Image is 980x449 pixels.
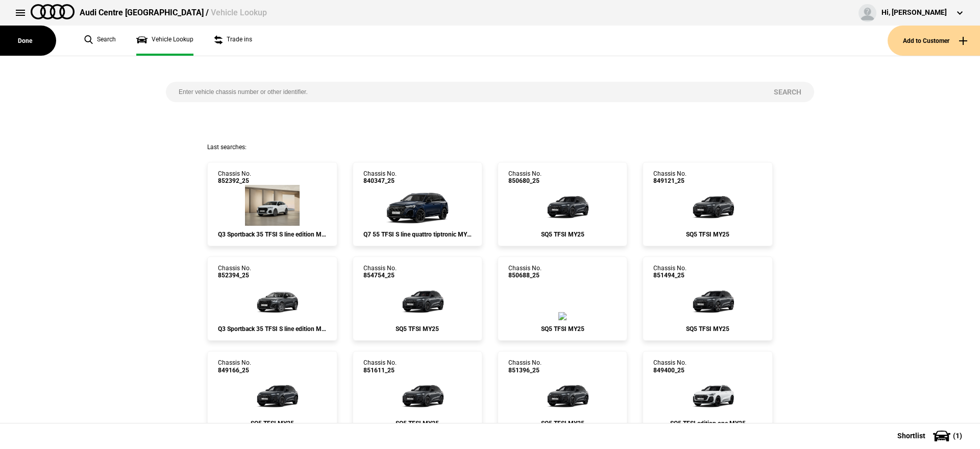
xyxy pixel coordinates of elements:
a: Trade ins [214,26,252,56]
span: 854754_25 [363,272,397,279]
div: Chassis No. [218,170,251,185]
div: SQ5 TFSI MY25 [363,420,472,427]
div: Chassis No. [363,265,397,279]
div: Chassis No. [508,170,542,185]
span: Last searches: [207,144,247,151]
div: Chassis No. [508,265,542,279]
div: Chassis No. [653,359,687,374]
div: Q7 55 TFSI S line quattro tiptronic MY25 [363,231,472,238]
img: Audi_GUBS5Y_25S_OR_6Y6Y_PAH_WA2_6FJ_PQ7_53A_PYH_PWV_(Nadin:_53A_6FJ_C57_PAH_PQ7_PWV_PYH_WA2)_ext.png [387,279,448,320]
span: 849166_25 [218,367,251,374]
div: SQ5 TFSI edition one MY25 [653,420,762,427]
div: Chassis No. [653,170,687,185]
span: 850680_25 [508,177,542,184]
img: Audi_GUBS5Y_25S_GX_6Y6Y_PAH_2MB_5MK_WA2_3Y4_6FJ_3CX_PQ7_PYH_PWO_56T_(Nadin:_2MB_3CX_3Y4_56T_5MK_6... [677,279,739,320]
span: 850688_25 [508,272,542,279]
span: 840347_25 [363,177,397,184]
div: Chassis No. [218,265,251,279]
span: 849400_25 [653,367,687,374]
a: Vehicle Lookup [136,26,193,56]
img: audi.png [31,4,75,19]
img: Audi_GUBS5Y_25S_GX_6Y6Y_PAH_5MK_WA2_6FJ_PQ7_53A_PYH_PWO_(Nadin:_53A_5MK_6FJ_C56_PAH_PQ7_PWO_PYH_W... [387,374,448,415]
img: Audi_F3NCCX_25LE_FZ_2Y2Y_QQ2_6FJ_V72_WN8_X8C_(Nadin:_6FJ_C62_QQ2_V72_WN8)_ext.png [245,185,300,226]
div: SQ5 TFSI MY25 [653,231,762,238]
img: Audi_GUBS5Y_25LE_GX_2Y2Y_PAH_6FJ_(Nadin:_6FJ_C56_PAH_S9S)_ext.png [677,374,739,415]
div: Chassis No. [653,265,687,279]
img: Audi_4MQCX2_25_EI_D6D6_F71_MP_PAH_(Nadin:_6FJ_C90_F71_PAH_S2S_S37_S9S)_ext.png [381,185,454,226]
button: Search [761,82,814,102]
span: 849121_25 [653,177,687,184]
span: 852392_25 [218,177,251,184]
img: Audi_GUBS5Y_25S_GX_6Y6Y_PAH_5MK_WA2_6FJ_53A_PYH_PWO_2MB_(Nadin:_2MB_53A_5MK_6FJ_C56_PAH_PWO_PYH_W... [558,312,567,320]
span: 851494_25 [653,272,687,279]
div: SQ5 TFSI MY25 [508,231,617,238]
div: Chassis No. [363,170,397,185]
img: Audi_GUBS5Y_25S_GX_6Y6Y_PAH_WA2_6FJ_PQ7_PYH_PWO_53D_(Nadin:_53D_6FJ_C56_PAH_PQ7_PWO_PYH_WA2)_ext.png [532,374,593,415]
div: Chassis No. [363,359,397,374]
div: Hi, [PERSON_NAME] [881,8,947,18]
img: Audi_GUBS5Y_25S_GX_N7N7_PAH_2MB_5MK_WA2_6FJ_PQ7_53A_PYH_PWO_Y4T_(Nadin:_2MB_53A_5MK_6FJ_C56_PAH_P... [241,374,303,415]
div: SQ5 TFSI MY25 [218,420,326,427]
div: Q3 Sportback 35 TFSI S line edition MY25 [218,325,326,333]
div: SQ5 TFSI MY25 [363,325,472,333]
div: SQ5 TFSI MY25 [653,325,762,333]
button: Add to Customer [888,26,980,56]
div: Chassis No. [218,359,251,374]
span: 852394_25 [218,272,251,279]
span: 851611_25 [363,367,397,374]
a: Search [84,26,116,56]
div: Chassis No. [508,359,542,374]
span: Shortlist [897,432,925,439]
img: Audi_GUBS5Y_25S_GX_N7N7_PAH_2MB_5MK_WA2_3Y4_6FJ_PQ7_53A_PYH_PWO_Y4T_(Nadin:_2MB_3Y4_53A_5MK_6FJ_C... [532,185,593,226]
div: Audi Centre [GEOGRAPHIC_DATA] / [80,7,267,18]
div: SQ5 TFSI MY25 [508,325,617,333]
span: ( 1 ) [953,432,962,439]
img: Audi_GUBS5Y_25S_GX_6Y6Y_PAH_5MK_WA2_6FJ_PQ7_PYH_PWO_53D_(Nadin:_53D_5MK_6FJ_C56_PAH_PQ7_PWO_PYH_S... [677,185,739,226]
div: SQ5 TFSI MY25 [508,420,617,427]
span: Vehicle Lookup [211,8,267,17]
div: Q3 Sportback 35 TFSI S line edition MY25 [218,231,326,238]
span: 851396_25 [508,367,542,374]
img: Audi_F3NCCX_25LE_FZ_6Y6Y_QQ2_6FJ_V72_WN8_X8C_(Nadin:_6FJ_C62_QQ2_V72_WN8)_ext.png [241,279,303,320]
button: Shortlist(1) [882,423,980,448]
input: Enter vehicle chassis number or other identifier. [166,82,761,102]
